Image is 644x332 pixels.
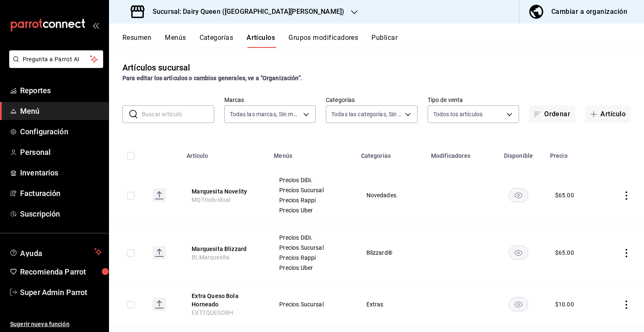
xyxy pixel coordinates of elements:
[20,146,102,158] span: Personal
[20,208,102,220] span: Suscripción
[247,34,275,48] button: Artículos
[92,22,99,29] button: open_drawer_menu
[555,300,574,308] div: $ 10.00
[142,106,214,123] input: Buscar artículo
[366,192,415,198] span: Novedades.
[622,301,631,309] button: actions
[492,140,545,167] th: Disponible
[192,309,233,316] span: EXTTQUESOBH
[146,7,344,17] h3: Sucursal: Dairy Queen ([GEOGRAPHIC_DATA][PERSON_NAME])
[20,266,102,277] span: Recomienda Parrot
[20,126,102,137] span: Configuración
[122,34,644,48] div: navigation tabs
[622,191,631,200] button: actions
[20,247,91,257] span: Ayuda
[279,301,345,307] span: Precios Sucursal
[192,254,229,261] span: BLMarquesita
[20,85,102,96] span: Reportes
[230,110,301,118] span: Todas las marcas, Sin marca
[10,320,102,329] span: Sugerir nueva función
[122,61,190,74] div: Artículos sucursal
[224,97,316,103] label: Marcas
[6,61,103,70] a: Pregunta a Parrot AI
[279,187,345,193] span: Precios Sucursal
[182,140,269,167] th: Artículo
[326,97,418,103] label: Categorías
[288,34,358,48] button: Grupos modificadores
[555,248,574,257] div: $ 65.00
[509,246,528,260] button: availability-product
[585,105,631,123] button: Artículo
[555,191,574,199] div: $ 65.00
[192,187,259,196] button: edit-product-location
[279,265,345,271] span: Precios Uber
[279,197,345,203] span: Precios Rappi
[192,196,230,203] span: MQTIndividual
[509,297,528,311] button: availability-product
[192,292,259,308] button: edit-product-location
[366,250,415,256] span: Blizzard®
[23,55,90,64] span: Pregunta a Parrot AI
[331,110,402,118] span: Todas las categorías, Sin categoría
[20,105,102,117] span: Menú
[269,140,356,167] th: Menús
[279,177,345,183] span: Precios DiDi.
[20,167,102,178] span: Inventarios
[428,97,519,103] label: Tipo de venta
[509,188,528,202] button: availability-product
[122,75,302,81] strong: Para editar los artículos o cambios generales, ve a “Organización”.
[9,50,103,68] button: Pregunta a Parrot AI
[433,110,483,118] span: Todos los artículos
[279,207,345,213] span: Precios Uber
[165,34,186,48] button: Menús
[426,140,492,167] th: Modificadores
[279,235,345,241] span: Precios DiDi.
[20,287,102,298] span: Super Admin Parrot
[356,140,426,167] th: Categorías
[622,249,631,257] button: actions
[371,34,397,48] button: Publicar
[545,140,602,167] th: Precio
[20,188,102,199] span: Facturación
[366,301,415,307] span: Extras
[279,245,345,251] span: Precios Sucursal
[529,105,575,123] button: Ordenar
[279,255,345,261] span: Precios Rappi
[200,34,234,48] button: Categorías
[551,6,627,18] div: Cambiar a organización
[122,34,151,48] button: Resumen
[192,245,259,253] button: edit-product-location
